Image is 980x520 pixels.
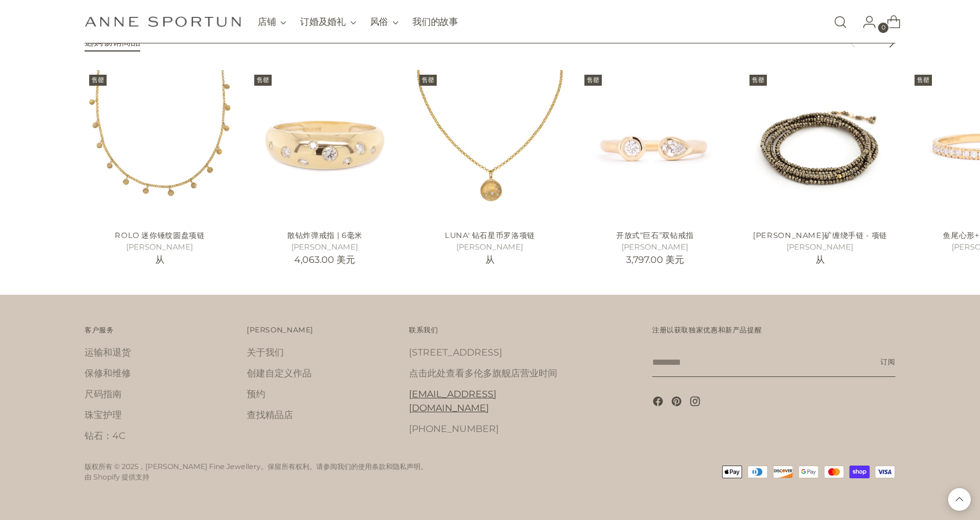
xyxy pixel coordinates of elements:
a: 前往账户页面 [853,10,876,34]
font: [PERSON_NAME] [126,242,193,251]
font: [PERSON_NAME] [247,325,313,334]
button: 风俗 [370,9,398,35]
font: 版权所有 © 2025， [85,462,145,471]
a: 开放式“巨石”双钻戒指 [616,230,694,240]
a: Anne Sportun 精美珠宝 [85,16,241,27]
font: [PERSON_NAME] [621,242,688,251]
font: 从 [485,254,495,265]
a: Luna' 钻石星币罗洛项链 [445,230,535,240]
font: 4,063.00 美元 [294,254,355,265]
font: 从 [816,254,825,265]
a: [EMAIL_ADDRESS][DOMAIN_NAME] [409,389,496,413]
a: 打开购物车模式 [877,10,901,34]
a: 保修和维修 [85,368,131,379]
font: [PERSON_NAME] [456,242,523,251]
a: Rolo 迷你锤纹圆盘项链 [85,70,235,221]
a: 运输和退货 [85,347,131,358]
a: [STREET_ADDRESS] [409,347,502,358]
a: 散钻炸弹戒指 | 6毫米 [287,230,363,240]
a: 钻石：4C [85,430,125,441]
a: 黄铁矿缠绕手链 - 项链 [745,70,895,221]
button: 店铺 [258,9,286,35]
a: 选购畅销商品 [85,36,140,52]
a: 预约 [247,389,265,400]
a: 珠宝护理 [85,409,122,420]
font: 注册以获取独家优惠和新产品提醒 [652,325,762,334]
font: 0 [882,24,886,31]
a: 由 Shopify 提供支持 [85,473,149,481]
a: Luna' 钻石星币罗洛项链 [415,70,565,221]
font: [PERSON_NAME] [291,242,358,251]
font: 3,797.00 美元 [626,254,684,265]
a: Rolo 迷你锤纹圆盘项链 [115,230,205,240]
a: 打开搜索模式 [829,10,852,34]
button: 订阅 [880,348,895,377]
font: 订阅 [880,357,895,366]
font: 客户服务 [85,325,114,334]
font: 从 [155,254,164,265]
a: 我们的故事 [412,9,458,35]
a: [PERSON_NAME] Fine Jewellery [145,462,261,471]
a: [PHONE_NUMBER] [409,423,499,434]
button: 订婚及婚礼 [300,9,356,35]
a: 点击此处查看多伦多旗舰店营业时间 [409,368,557,379]
a: [PERSON_NAME]矿缠绕手链 - 项链 [753,230,887,240]
a: 散钻炸弹戒指 | 6毫米 [250,70,400,221]
a: 创建自定义作品 [247,368,312,379]
font: 。保留所有权利。请参阅我们的使用条款和隐私声明。 [261,462,427,471]
font: 联系我们 [409,325,438,334]
a: 尺码指南 [85,389,122,400]
font: [PERSON_NAME] [787,242,853,251]
a: 关于我们 [247,347,284,358]
a: 查找精品店 [247,409,293,420]
button: 返回顶部 [948,488,971,511]
a: 开放式“巨石”双钻戒指 [580,70,730,221]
